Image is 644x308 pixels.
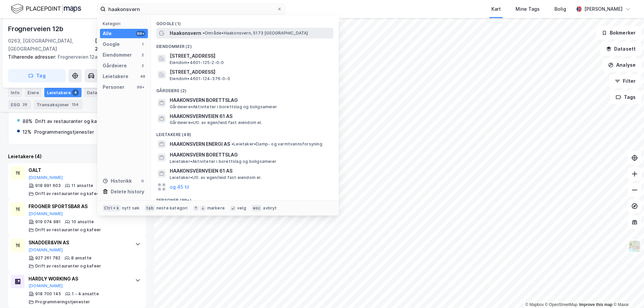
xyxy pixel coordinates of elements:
span: [STREET_ADDRESS] [170,52,331,60]
div: ESG [8,100,31,109]
div: 88% [22,117,33,125]
div: Eiendommer [103,51,132,59]
span: Gårdeiere • Utl. av egen/leid fast eiendom el. [170,120,262,125]
div: Mine Tags [516,5,540,13]
div: markere [207,205,225,211]
iframe: Chat Widget [610,276,644,308]
div: 919 074 981 [35,219,61,225]
div: Leietakere [103,72,128,80]
div: Kontrollprogram for chat [610,276,644,308]
span: Leietaker • Utl. av egen/leid fast eiendom el. [170,175,262,180]
div: Programmeringstjenester [35,299,90,305]
div: 48 [140,74,145,79]
button: Analyse [602,58,641,72]
div: Leietakere (48) [151,127,339,139]
div: 1 [140,42,145,47]
div: avbryt [263,205,277,211]
div: Google [103,40,120,48]
span: Haakonsvern [170,29,201,37]
div: 927 261 782 [35,255,60,261]
div: esc [252,205,262,211]
div: 2 [140,52,145,58]
div: 918 700 145 [35,291,61,297]
div: Drift av restauranter og kafeer [35,191,101,196]
div: velg [237,205,246,211]
span: Leietaker • Damp- og varmtvannsforsyning [231,141,322,147]
div: Leietakere [44,88,82,97]
div: Eiere [25,88,42,97]
div: [GEOGRAPHIC_DATA], 211/94 [95,37,146,53]
button: [DOMAIN_NAME] [29,283,63,289]
div: Kart [491,5,501,13]
div: 1 - 4 ansatte [72,291,99,297]
span: HAAKONSVERN BORETTSLAG [170,96,331,104]
span: [STREET_ADDRESS] [170,68,331,76]
div: 11 ansatte [71,183,93,188]
button: og 45 til [170,183,189,191]
span: • [203,30,205,36]
span: HAAKONSVERN BORETTSLAG [170,151,331,159]
div: Historikk [103,177,132,185]
button: Bokmerker [596,26,641,40]
div: Info [8,88,22,97]
div: 918 991 603 [35,183,61,188]
div: 2 [140,63,145,68]
div: Personer [103,83,124,91]
div: Frognerveien 12a [8,53,141,61]
div: Personer (99+) [151,192,339,204]
div: 10 ansatte [71,219,94,225]
div: 4 [72,89,79,96]
span: Område • Haakonsvern, 5173 [GEOGRAPHIC_DATA] [203,30,308,36]
div: 12% [22,128,32,136]
div: Gårdeiere [103,62,127,70]
div: Alle [103,29,112,38]
div: Delete history [111,188,144,196]
div: nytt søk [122,205,140,211]
span: Tilhørende adresser: [8,54,58,60]
div: 8 ansatte [71,255,92,261]
div: Drift av restauranter og kafeer [35,263,101,269]
div: Drift av restauranter og kafeer [35,227,101,233]
div: Leietakere (4) [8,152,146,161]
div: Transaksjoner [34,100,83,109]
button: Datasett [600,42,641,56]
div: 134 [70,101,80,108]
div: 28 [21,101,29,108]
div: GALT [29,166,128,174]
span: HAAKONSVERNVEIEN 61 AS [170,112,331,120]
input: Søk på adresse, matrikkel, gårdeiere, leietakere eller personer [106,4,277,14]
div: 0263, [GEOGRAPHIC_DATA], [GEOGRAPHIC_DATA] [8,37,95,53]
button: Tag [8,69,66,82]
div: HARDLY WORKING AS [29,275,128,283]
div: neste kategori [156,205,188,211]
div: Datasett [84,88,109,97]
span: Eiendom • 4601-125-2-0-0 [170,60,224,65]
div: [PERSON_NAME] [584,5,623,13]
div: Gårdeiere (2) [151,83,339,95]
div: tab [145,205,155,211]
button: [DOMAIN_NAME] [29,175,63,180]
div: Ctrl + k [103,205,121,211]
span: HAAKONSVERNVEIEN 61 AS [170,167,331,175]
div: 99+ [136,31,145,36]
div: Frognerveien 12b [8,23,65,34]
div: Drift av restauranter og kafeer [35,117,106,125]
div: Kategori [103,21,148,26]
div: Eiendommer (2) [151,39,339,51]
span: • [231,141,233,146]
a: Mapbox [525,302,544,307]
button: Filter [609,74,641,88]
button: [DOMAIN_NAME] [29,211,63,217]
div: 99+ [136,84,145,90]
div: Programmeringstjenester [34,128,94,136]
div: SNADDER&VIN AS [29,239,128,247]
img: logo.f888ab2527a4732fd821a326f86c7f29.svg [11,3,81,15]
span: Eiendom • 4601-124-376-0-0 [170,76,230,81]
span: HAAKONSVERN ENERGI AS [170,140,230,148]
button: [DOMAIN_NAME] [29,247,63,253]
button: Tags [610,90,641,104]
span: Gårdeiere • Aktiviteter i borettslag og boligsameier [170,104,277,110]
img: Z [628,240,641,253]
div: FROGNER SPORTSBAR AS [29,202,128,210]
div: 0 [140,178,145,184]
